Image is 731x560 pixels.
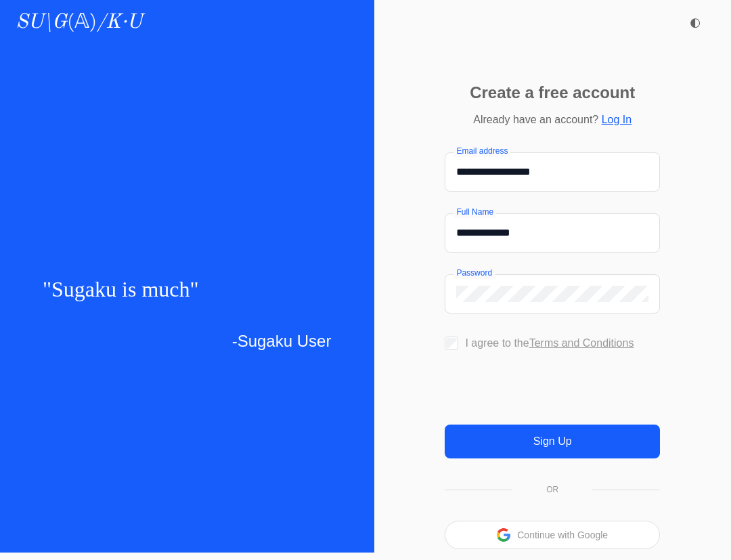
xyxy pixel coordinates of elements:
[682,9,709,36] button: ◐
[473,114,598,125] span: Already have an account?
[465,337,634,349] label: I agree to the
[546,486,558,494] p: OR
[602,114,632,125] a: Log In
[690,16,701,28] span: ◐
[51,277,190,301] span: Sugaku is much
[43,272,331,307] p: " "
[517,530,608,540] button: Continue with Google
[16,12,67,33] i: SU\G
[97,12,142,33] i: /K·U
[470,85,635,101] p: Create a free account
[529,337,634,349] a: Terms and Conditions
[445,425,660,458] button: Sign Up
[16,10,142,35] a: SU\G(𝔸)/K·U
[43,328,331,354] p: -Sugaku User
